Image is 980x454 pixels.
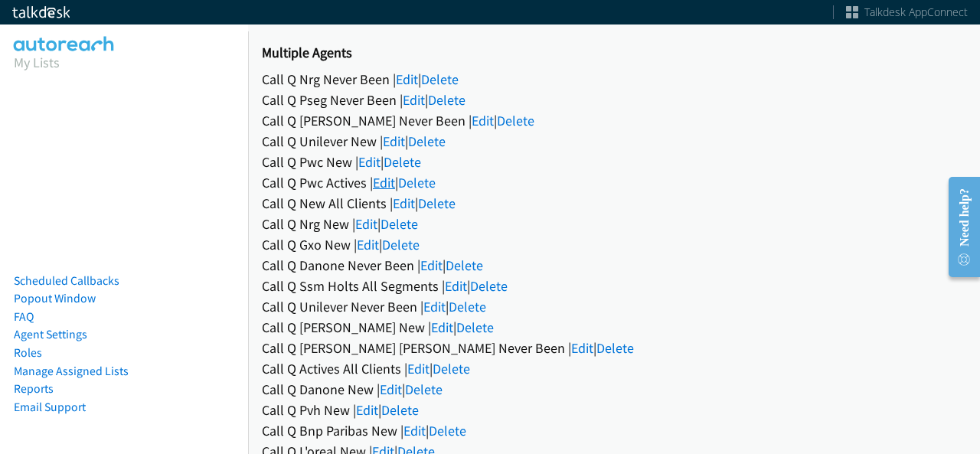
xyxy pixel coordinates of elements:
[380,381,402,398] a: Edit
[262,338,966,358] div: Call Q [PERSON_NAME] [PERSON_NAME] Never Been | |
[262,255,966,276] div: Call Q Danone Never Been | |
[407,360,430,377] a: Edit
[420,256,443,274] a: Edit
[403,91,425,109] a: Edit
[431,318,453,336] a: Edit
[262,400,966,420] div: Call Q Pvh New | |
[14,364,129,378] a: Manage Assigned Lists
[396,70,418,88] a: Edit
[355,215,377,233] a: Edit
[262,172,966,193] div: Call Q Pwc Actives | |
[381,215,418,233] a: Delete
[262,379,966,400] div: Call Q Danone New | |
[14,273,119,288] a: Scheduled Callbacks
[262,358,966,379] div: Call Q Actives All Clients | |
[358,153,381,171] a: Edit
[421,70,459,88] a: Delete
[262,193,966,214] div: Call Q New All Clients | |
[262,234,966,255] div: Call Q Gxo New | |
[262,44,966,62] h2: Multiple Agents
[381,401,419,419] a: Delete
[14,291,96,305] a: Popout Window
[398,174,436,191] a: Delete
[14,400,86,414] a: Email Support
[262,90,966,110] div: Call Q Pseg Never Been | |
[262,420,966,441] div: Call Q Bnp Paribas New | |
[14,309,34,324] a: FAQ
[262,131,966,152] div: Call Q Unilever New | |
[384,153,421,171] a: Delete
[596,339,634,357] a: Delete
[14,54,60,71] a: My Lists
[262,296,966,317] div: Call Q Unilever Never Been | |
[423,298,446,315] a: Edit
[472,112,494,129] a: Edit
[14,381,54,396] a: Reports
[262,152,966,172] div: Call Q Pwc New | |
[14,345,42,360] a: Roles
[433,360,470,377] a: Delete
[383,132,405,150] a: Edit
[262,110,966,131] div: Call Q [PERSON_NAME] Never Been | |
[470,277,508,295] a: Delete
[403,422,426,439] a: Edit
[357,236,379,253] a: Edit
[262,276,966,296] div: Call Q Ssm Holts All Segments | |
[846,5,968,20] a: Talkdesk AppConnect
[428,91,465,109] a: Delete
[497,112,534,129] a: Delete
[356,401,378,419] a: Edit
[408,132,446,150] a: Delete
[373,174,395,191] a: Edit
[936,166,980,288] iframe: Resource Center
[446,256,483,274] a: Delete
[262,214,966,234] div: Call Q Nrg New | |
[418,194,456,212] a: Delete
[393,194,415,212] a: Edit
[262,69,966,90] div: Call Q Nrg Never Been | |
[382,236,420,253] a: Delete
[262,317,966,338] div: Call Q [PERSON_NAME] New | |
[405,381,443,398] a: Delete
[429,422,466,439] a: Delete
[14,327,87,341] a: Agent Settings
[445,277,467,295] a: Edit
[571,339,593,357] a: Edit
[456,318,494,336] a: Delete
[449,298,486,315] a: Delete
